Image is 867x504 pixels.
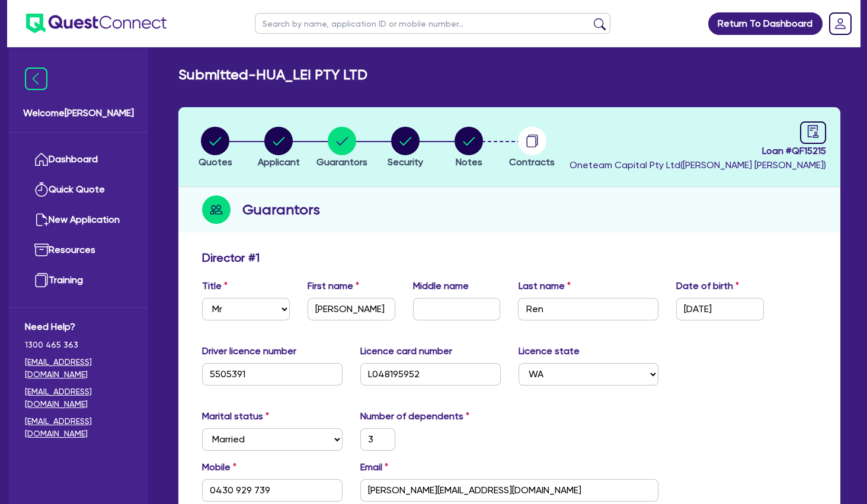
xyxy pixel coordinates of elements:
a: New Application [25,205,132,235]
label: First name [308,279,359,293]
h2: Submitted - HUA_LEI PTY LTD [178,66,367,84]
label: Mobile [202,460,236,474]
img: quick-quote [34,182,49,197]
a: Dashboard [25,145,132,175]
label: Last name [518,279,570,293]
input: DD / MM / YYYY [676,298,764,320]
button: Applicant [257,126,300,170]
label: Email [360,460,388,474]
img: training [34,273,49,287]
label: Date of birth [676,279,739,293]
input: Search by name, application ID or mobile number... [255,13,610,34]
span: Applicant [258,156,300,168]
button: Security [387,126,424,170]
button: Guarantors [316,126,368,170]
img: step-icon [202,195,231,224]
label: Licence card number [360,344,452,358]
span: Notes [456,156,482,168]
button: Quotes [198,126,233,170]
label: Title [202,279,228,293]
a: Quick Quote [25,175,132,205]
span: audit [807,125,820,138]
span: Welcome [PERSON_NAME] [23,106,134,120]
label: Marital status [202,409,269,423]
a: [EMAIL_ADDRESS][DOMAIN_NAME] [25,356,132,381]
h3: Director # 1 [202,251,260,265]
span: Guarantors [316,156,367,168]
span: Oneteam Capital Pty Ltd ( [PERSON_NAME] [PERSON_NAME] ) [570,159,826,171]
label: Middle name [413,279,469,293]
button: Notes [454,126,484,170]
a: Training [25,265,132,296]
span: Security [388,156,423,168]
span: Loan # QF15215 [570,144,826,158]
img: new-application [34,213,49,227]
a: Dropdown toggle [825,8,856,39]
a: audit [800,121,826,144]
label: Driver licence number [202,344,296,358]
img: resources [34,243,49,257]
a: Resources [25,235,132,265]
span: 1300 465 363 [25,339,132,351]
img: quest-connect-logo-blue [26,14,167,33]
span: Contracts [509,156,555,168]
span: Need Help? [25,320,132,334]
a: [EMAIL_ADDRESS][DOMAIN_NAME] [25,415,132,440]
span: Quotes [199,156,232,168]
label: Number of dependents [360,409,469,423]
h2: Guarantors [242,199,320,220]
a: [EMAIL_ADDRESS][DOMAIN_NAME] [25,386,132,410]
a: Return To Dashboard [708,12,823,35]
button: Contracts [508,126,555,170]
label: Licence state [519,344,580,358]
img: icon-menu-close [25,68,47,90]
